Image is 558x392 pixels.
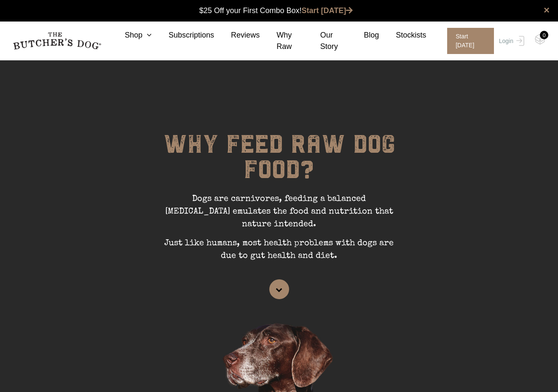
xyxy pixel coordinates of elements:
[447,28,494,54] span: Start [DATE]
[108,30,152,41] a: Shop
[439,28,497,54] a: Start [DATE]
[497,28,524,54] a: Login
[152,30,214,41] a: Subscriptions
[540,31,548,39] div: 0
[347,30,379,41] a: Blog
[214,30,260,41] a: Reviews
[302,6,353,15] a: Start [DATE]
[303,30,347,52] a: Our Story
[535,34,545,45] img: TBD_Cart-Empty.png
[153,193,405,237] p: Dogs are carnivores, feeding a balanced [MEDICAL_DATA] emulates the food and nutrition that natur...
[379,30,426,41] a: Stockists
[260,30,303,52] a: Why Raw
[544,5,550,15] a: close
[153,237,405,269] p: Just like humans, most health problems with dogs are due to gut health and diet.
[153,132,405,193] h1: WHY FEED RAW DOG FOOD?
